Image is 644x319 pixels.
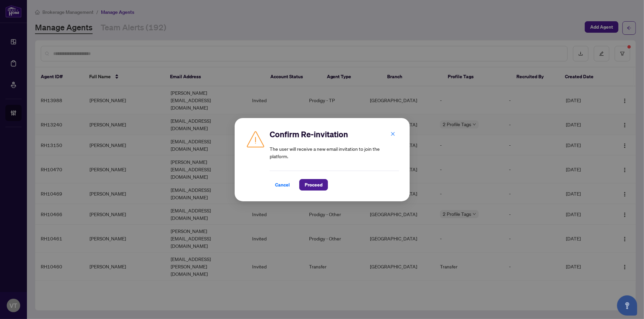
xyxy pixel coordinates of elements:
button: Cancel [270,179,295,191]
article: The user will receive a new email invitation to join the platform. [270,145,399,160]
button: Open asap [617,295,637,316]
button: Proceed [299,179,328,191]
span: Proceed [305,179,323,190]
h2: Confirm Re-invitation [270,129,399,140]
span: Cancel [275,179,290,190]
span: close [391,131,395,136]
img: Caution Icon [245,129,266,149]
